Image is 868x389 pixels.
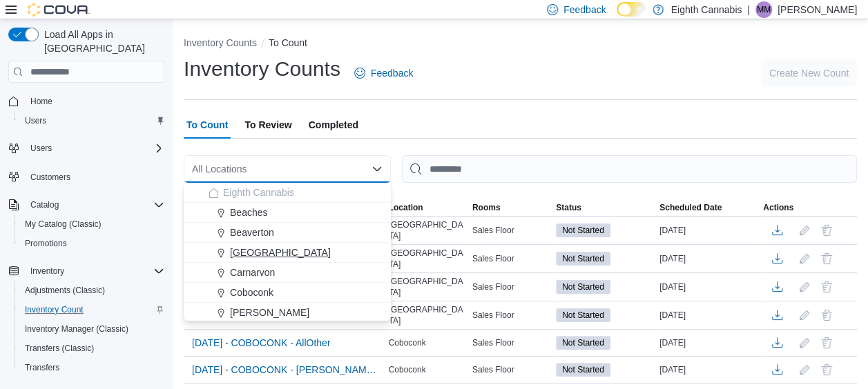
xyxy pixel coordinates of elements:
[3,166,170,186] button: Customers
[25,323,128,335] span: Inventory Manager (Classic)
[25,343,94,354] span: Transfers (Classic)
[349,59,418,87] a: Feedback
[186,332,336,353] button: [DATE] - COBOCONK - AllOther
[19,112,52,129] a: Users
[25,140,57,157] button: Users
[14,234,170,253] button: Promotions
[556,308,610,322] span: Not Started
[389,248,467,270] span: [GEOGRAPHIC_DATA]
[389,337,426,348] span: Coboconk
[553,199,657,216] button: Status
[657,250,760,267] div: [DATE]
[230,286,273,299] span: Coboconk
[562,252,604,265] span: Not Started
[19,340,164,357] span: Transfers (Classic)
[30,96,52,107] span: Home
[19,216,107,232] a: My Catalog (Classic)
[761,59,857,87] button: Create New Count
[230,246,331,259] span: [GEOGRAPHIC_DATA]
[796,277,813,297] button: Edit count details
[796,332,813,353] button: Edit count details
[184,55,340,83] h1: Inventory Counts
[671,1,742,18] p: Eighth Cannabis
[19,359,164,376] span: Transfers
[25,168,164,185] span: Customers
[19,340,99,357] a: Transfers (Classic)
[184,303,391,323] button: [PERSON_NAME]
[186,111,228,139] span: To Count
[3,195,170,215] button: Catalog
[19,216,164,232] span: My Catalog (Classic)
[25,238,67,249] span: Promotions
[186,359,383,380] button: [DATE] - COBOCONK - [PERSON_NAME]+Edi
[562,281,604,293] span: Not Started
[25,219,102,230] span: My Catalog (Classic)
[757,1,771,18] span: MM
[389,364,426,375] span: Coboconk
[230,306,309,319] span: [PERSON_NAME]
[25,169,76,186] a: Customers
[563,3,606,17] span: Feedback
[184,243,391,263] button: [GEOGRAPHIC_DATA]
[657,279,760,295] div: [DATE]
[14,111,170,130] button: Users
[184,203,391,223] button: Beaches
[3,139,170,158] button: Users
[389,304,467,326] span: [GEOGRAPHIC_DATA]
[19,321,134,337] a: Inventory Manager (Classic)
[28,3,90,17] img: Cova
[562,363,604,376] span: Not Started
[3,261,170,281] button: Inventory
[371,66,413,80] span: Feedback
[659,202,722,213] span: Scheduled Date
[470,307,553,323] div: Sales Floor
[657,361,760,378] div: [DATE]
[372,163,383,174] button: Close list of options
[230,266,275,279] span: Carnarvon
[470,199,553,216] button: Rooms
[562,337,604,349] span: Not Started
[472,202,501,213] span: Rooms
[184,263,391,283] button: Carnarvon
[184,37,257,48] button: Inventory Counts
[223,186,294,199] span: Eighth Cannabis
[562,309,604,321] span: Not Started
[556,223,610,237] span: Not Started
[818,335,835,351] button: Delete
[755,1,772,18] div: Marilyn Mears
[617,2,646,17] input: Dark Mode
[386,199,470,216] button: Location
[562,224,604,237] span: Not Started
[818,307,835,323] button: Delete
[657,199,760,216] button: Scheduled Date
[25,362,59,373] span: Transfers
[19,112,164,129] span: Users
[796,248,813,269] button: Edit count details
[184,223,391,243] button: Beaverton
[25,92,164,110] span: Home
[470,279,553,295] div: Sales Floor
[747,1,750,18] p: |
[19,321,164,337] span: Inventory Manager (Classic)
[244,111,291,139] span: To Review
[19,282,164,299] span: Adjustments (Classic)
[184,283,391,303] button: Coboconk
[402,155,857,183] input: This is a search bar. After typing your query, hit enter to filter the results lower in the page.
[25,263,70,279] button: Inventory
[389,219,467,241] span: [GEOGRAPHIC_DATA]
[25,285,105,296] span: Adjustments (Classic)
[796,359,813,380] button: Edit count details
[617,17,617,17] span: Dark Mode
[470,250,553,267] div: Sales Floor
[778,1,857,18] p: [PERSON_NAME]
[19,235,73,252] a: Promotions
[657,335,760,351] div: [DATE]
[230,206,267,219] span: Beaches
[230,226,274,239] span: Beaverton
[818,361,835,378] button: Delete
[470,361,553,378] div: Sales Floor
[796,220,813,241] button: Edit count details
[763,202,793,213] span: Actions
[470,335,553,351] div: Sales Floor
[39,28,164,55] span: Load All Apps in [GEOGRAPHIC_DATA]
